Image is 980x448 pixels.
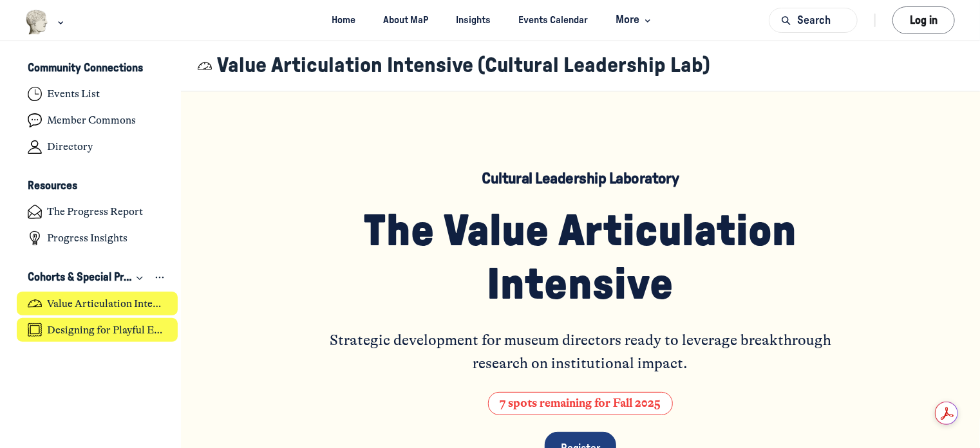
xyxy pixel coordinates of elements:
a: Value Articulation Intensive (Cultural Leadership Lab) [17,292,178,315]
img: Museums as Progress logo [25,10,49,35]
h1: Value Articulation Intensive (Cultural Leadership Lab) [217,53,710,79]
h4: Progress Insights [47,232,127,245]
h3: Cohorts & Special Projects [28,271,133,285]
span: The Value Articulation Intensive [364,209,806,307]
a: About MaP [372,8,440,32]
a: The Progress Report [17,200,178,224]
a: Designing for Playful Engagement [17,318,178,342]
h4: Designing for Playful Engagement [47,324,167,337]
span: 7 spots remaining for Fall 2025 [500,396,661,410]
button: Search [769,8,858,33]
a: Events List [17,82,178,106]
h4: Value Articulation Intensive (Cultural Leadership Lab) [47,297,167,310]
a: Progress Insights [17,227,178,250]
a: Events Calendar [507,8,599,32]
button: Museums as Progress logo [25,8,67,36]
a: Directory [17,135,178,159]
button: ResourcesCollapse space [17,176,178,198]
button: More [605,8,659,32]
button: View space group options [153,271,167,285]
button: Cohorts & Special ProjectsCollapse space [17,266,178,289]
button: Log in [892,6,955,34]
header: Page Header [181,41,980,91]
h4: Directory [47,140,93,153]
a: Home [321,8,367,32]
span: Strategic development for museum directors ready to leverage breakthrough research on institution... [330,331,834,372]
div: Collapse space [133,271,147,284]
a: Member Commons [17,109,178,133]
h4: Events List [47,88,100,100]
a: Insights [445,8,502,32]
button: Community ConnectionsCollapse space [17,58,178,80]
h4: The Progress Report [47,205,143,218]
h4: Member Commons [47,114,136,127]
h3: Resources [28,180,77,193]
span: Cultural Leadership Laboratory [482,171,679,187]
span: More [616,12,654,29]
h3: Community Connections [28,62,143,75]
